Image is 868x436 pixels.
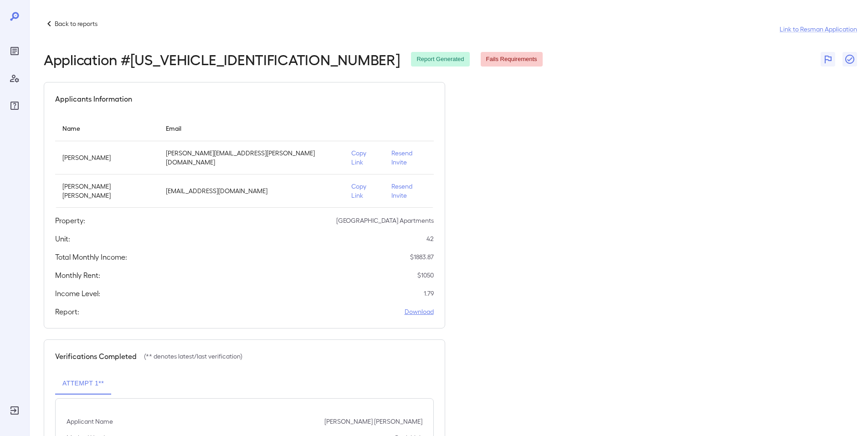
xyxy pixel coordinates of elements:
[391,182,426,200] p: Resend Invite
[7,44,22,58] div: Reports
[62,182,151,200] p: [PERSON_NAME] [PERSON_NAME]
[55,251,127,262] h5: Total Monthly Income:
[159,115,344,141] th: Email
[336,216,434,225] p: [GEOGRAPHIC_DATA] Apartments
[55,215,85,226] h5: Property:
[55,115,159,141] th: Name
[351,149,377,167] p: Copy Link
[842,52,857,67] button: Close Report
[166,149,337,167] p: [PERSON_NAME][EMAIL_ADDRESS][PERSON_NAME][DOMAIN_NAME]
[821,52,835,67] button: Flag Report
[391,149,426,167] p: Resend Invite
[426,234,434,243] p: 42
[55,270,100,281] h5: Monthly Rent:
[55,306,79,317] h5: Report:
[7,98,22,113] div: FAQ
[411,55,469,64] span: Report Generated
[324,417,422,426] p: [PERSON_NAME] [PERSON_NAME]
[166,186,337,195] p: [EMAIL_ADDRESS][DOMAIN_NAME]
[405,307,434,316] a: Download
[55,19,98,28] p: Back to reports
[144,352,242,361] p: (** denotes latest/last verification)
[55,233,70,244] h5: Unit:
[410,252,434,262] p: $ 1883.87
[55,93,132,104] h5: Applicants Information
[481,55,543,64] span: Fails Requirements
[55,288,100,299] h5: Income Level:
[424,289,434,298] p: 1.79
[67,417,113,426] p: Applicant Name
[7,71,22,86] div: Manage Users
[351,182,377,200] p: Copy Link
[7,403,22,418] div: Log Out
[780,25,857,34] a: Link to Resman Application
[55,373,111,395] button: Attempt 1**
[417,271,434,280] p: $ 1050
[62,153,151,162] p: [PERSON_NAME]
[55,351,137,362] h5: Verifications Completed
[44,51,400,67] h2: Application # [US_VEHICLE_IDENTIFICATION_NUMBER]
[55,115,434,208] table: simple table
